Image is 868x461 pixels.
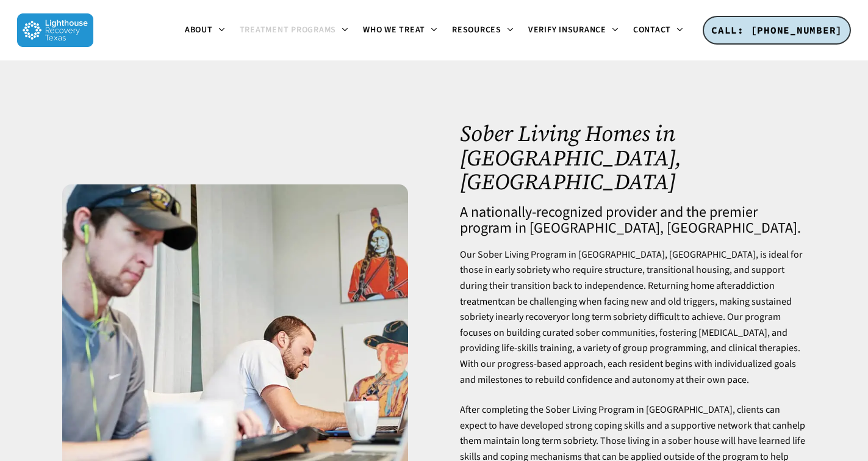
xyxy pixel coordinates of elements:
[633,24,671,36] span: Contact
[452,24,501,36] span: Resources
[703,16,851,45] a: CALL: [PHONE_NUMBER]
[240,24,337,36] span: Treatment Programs
[17,13,93,47] img: Lighthouse Recovery Texas
[460,122,806,194] h1: Sober Living Homes in [GEOGRAPHIC_DATA], [GEOGRAPHIC_DATA]
[460,205,806,236] h4: A nationally-recognized provider and the premier program in [GEOGRAPHIC_DATA], [GEOGRAPHIC_DATA].
[528,24,606,36] span: Verify Insurance
[626,26,690,35] a: Contact
[363,24,425,36] span: Who We Treat
[185,24,213,36] span: About
[356,26,445,35] a: Who We Treat
[445,26,521,35] a: Resources
[503,310,561,324] a: early recovery
[521,26,626,35] a: Verify Insurance
[460,279,775,308] a: addiction treatment
[711,24,842,36] span: CALL: [PHONE_NUMBER]
[232,26,356,35] a: Treatment Programs
[178,26,232,35] a: About
[460,247,806,402] p: Our Sober Living Program in [GEOGRAPHIC_DATA], [GEOGRAPHIC_DATA], is ideal for those in early sob...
